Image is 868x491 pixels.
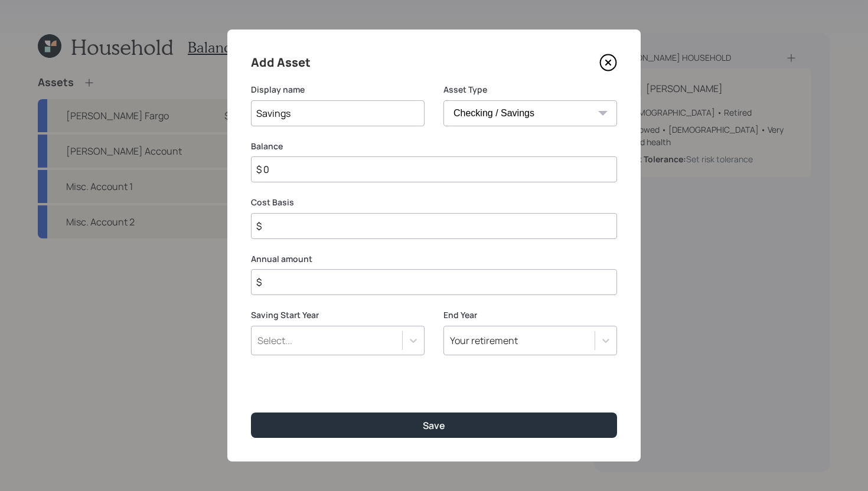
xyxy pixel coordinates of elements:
label: Display name [251,84,425,96]
label: Saving Start Year [251,309,425,321]
label: Balance [251,140,617,152]
div: Select... [257,334,292,347]
label: Annual amount [251,253,617,265]
h4: Add Asset [251,53,311,72]
label: Cost Basis [251,197,617,208]
div: Your retirement [450,334,518,347]
button: Save [251,413,617,438]
div: Save [423,419,445,432]
label: Asset Type [443,84,617,96]
label: End Year [443,309,617,321]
